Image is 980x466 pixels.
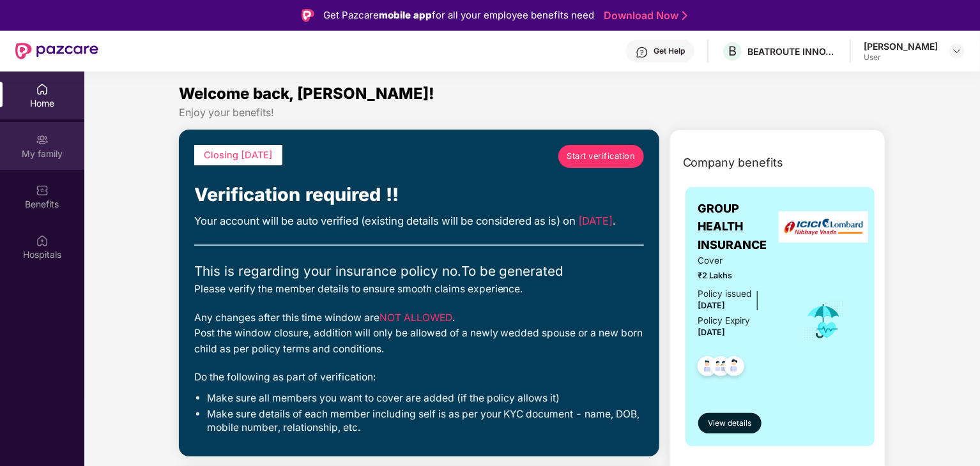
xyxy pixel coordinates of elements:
img: svg+xml;base64,PHN2ZyBpZD0iSG9tZSIgeG1sbnM9Imh0dHA6Ly93d3cudzMub3JnLzIwMDAvc3ZnIiB3aWR0aD0iMjAiIG... [36,83,49,96]
span: B [728,43,737,59]
span: [DATE] [698,301,726,310]
img: Logo [302,9,314,22]
img: svg+xml;base64,PHN2ZyBpZD0iQmVuZWZpdHMiIHhtbG5zPSJodHRwOi8vd3d3LnczLm9yZy8yMDAwL3N2ZyIgd2lkdGg9Ij... [36,184,49,197]
div: Your account will be auto verified (existing details will be considered as is) on . [194,213,644,229]
a: Download Now [604,9,684,22]
img: insurerLogo [779,211,868,243]
span: [DATE] [579,214,613,227]
div: Get Pazcare for all your employee benefits need [323,8,594,23]
img: svg+xml;base64,PHN2ZyBpZD0iRHJvcGRvd24tMzJ4MzIiIHhtbG5zPSJodHRwOi8vd3d3LnczLm9yZy8yMDAwL3N2ZyIgd2... [952,46,962,56]
div: This is regarding your insurance policy no. To be generated [194,261,644,282]
span: GROUP HEALTH INSURANCE [698,200,786,254]
span: Start verification [567,150,635,163]
div: Policy issued [698,287,752,301]
div: Get Help [654,46,685,56]
img: New Pazcare Logo [15,43,98,59]
div: Please verify the member details to ensure smooth claims experience. [194,282,644,297]
span: Closing [DATE] [204,149,273,161]
span: View details [708,417,751,430]
span: ₹2 Lakhs [698,269,786,282]
img: svg+xml;base64,PHN2ZyBpZD0iSG9zcGl0YWxzIiB4bWxucz0iaHR0cDovL3d3dy53My5vcmcvMjAwMC9zdmciIHdpZHRoPS... [36,234,49,247]
div: [PERSON_NAME] [864,40,938,52]
div: Verification required !! [194,181,644,209]
img: svg+xml;base64,PHN2ZyB4bWxucz0iaHR0cDovL3d3dy53My5vcmcvMjAwMC9zdmciIHdpZHRoPSI0OC45NDMiIGhlaWdodD... [692,352,723,384]
img: Stroke [682,9,687,22]
img: svg+xml;base64,PHN2ZyB3aWR0aD0iMjAiIGhlaWdodD0iMjAiIHZpZXdCb3g9IjAgMCAyMCAyMCIgZmlsbD0ibm9uZSIgeG... [36,133,49,146]
span: Welcome back, [PERSON_NAME]! [179,84,434,103]
img: svg+xml;base64,PHN2ZyBpZD0iSGVscC0zMngzMiIgeG1sbnM9Imh0dHA6Ly93d3cudzMub3JnLzIwMDAvc3ZnIiB3aWR0aD... [636,46,648,59]
strong: mobile app [379,9,432,21]
div: Do the following as part of verification: [194,370,644,386]
span: NOT ALLOWED [379,312,452,324]
span: [DATE] [698,327,726,337]
button: View details [698,413,762,433]
span: Company benefits [683,154,784,172]
span: Cover [698,254,786,267]
li: Make sure details of each member including self is as per your KYC document - name, DOB, mobile n... [207,408,644,435]
img: svg+xml;base64,PHN2ZyB4bWxucz0iaHR0cDovL3d3dy53My5vcmcvMjAwMC9zdmciIHdpZHRoPSI0OC45NDMiIGhlaWdodD... [719,352,750,384]
div: User [864,52,938,63]
img: icon [803,300,845,342]
a: Start verification [558,145,644,168]
div: BEATROUTE INNOVATIONS PRIVATE LIMITE [747,45,837,57]
li: Make sure all members you want to cover are added (if the policy allows it) [207,392,644,405]
img: svg+xml;base64,PHN2ZyB4bWxucz0iaHR0cDovL3d3dy53My5vcmcvMjAwMC9zdmciIHdpZHRoPSI0OC45MTUiIGhlaWdodD... [705,352,737,384]
div: Any changes after this time window are . Post the window closure, addition will only be allowed o... [194,310,644,357]
div: Enjoy your benefits! [179,106,886,119]
div: Policy Expiry [698,314,751,327]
